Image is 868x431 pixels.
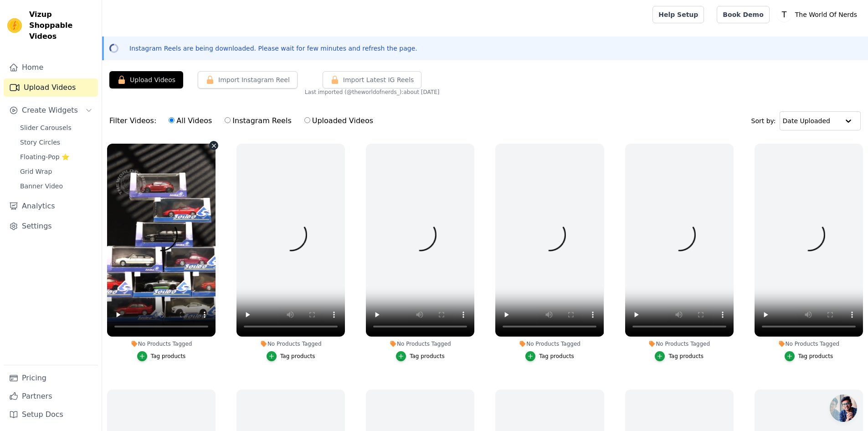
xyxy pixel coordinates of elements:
[267,351,315,361] button: Tag products
[15,136,98,149] a: Story Circles
[304,117,310,123] input: Uploaded Videos
[15,121,98,134] a: Slider Carousels
[781,10,786,19] text: T
[304,115,374,127] label: Uploaded Videos
[668,353,704,360] div: Tag products
[655,351,704,361] button: Tag products
[20,182,63,191] span: Banner Video
[4,387,98,405] a: Partners
[20,123,72,132] span: Slider Carousels
[151,353,186,360] div: Tag products
[4,197,98,215] a: Analytics
[343,75,414,84] span: Import Latest IG Reels
[137,351,186,361] button: Tag products
[4,217,98,235] a: Settings
[4,101,98,119] button: Create Widgets
[15,151,98,163] a: Floating-Pop ⭐
[777,6,861,23] button: T The World Of Nerds
[717,6,769,23] a: Book Demo
[109,71,183,88] button: Upload Videos
[20,138,60,147] span: Story Circles
[755,340,863,348] div: No Products Tagged
[625,340,734,348] div: No Products Tagged
[539,353,574,360] div: Tag products
[4,78,98,97] a: Upload Videos
[236,340,345,348] div: No Products Tagged
[830,395,857,422] div: Open chat
[785,351,833,361] button: Tag products
[751,111,861,130] div: Sort by:
[4,369,98,387] a: Pricing
[107,340,216,348] div: No Products Tagged
[4,58,98,77] a: Home
[15,165,98,178] a: Grid Wrap
[209,141,218,150] button: Video Delete
[109,110,378,131] div: Filter Videos:
[396,351,445,361] button: Tag products
[129,44,417,53] p: Instagram Reels are being downloaded. Please wait for few minutes and refresh the page.
[323,71,422,88] button: Import Latest IG Reels
[20,167,52,176] span: Grid Wrap
[168,115,212,127] label: All Videos
[22,105,78,116] span: Create Widgets
[225,117,231,123] input: Instagram Reels
[410,353,445,360] div: Tag products
[652,6,704,23] a: Help Setup
[169,117,175,123] input: All Videos
[305,88,440,96] span: Last imported (@ theworldofnerds_ ): about [DATE]
[29,9,94,42] span: Vizup Shoppable Videos
[791,6,861,23] p: The World Of Nerds
[20,152,69,161] span: Floating-Pop ⭐
[198,71,298,88] button: Import Instagram Reel
[366,340,474,348] div: No Products Tagged
[7,18,22,33] img: Vizup
[798,353,833,360] div: Tag products
[15,180,98,192] a: Banner Video
[224,115,292,127] label: Instagram Reels
[525,351,574,361] button: Tag products
[4,405,98,424] a: Setup Docs
[280,353,315,360] div: Tag products
[495,340,604,348] div: No Products Tagged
